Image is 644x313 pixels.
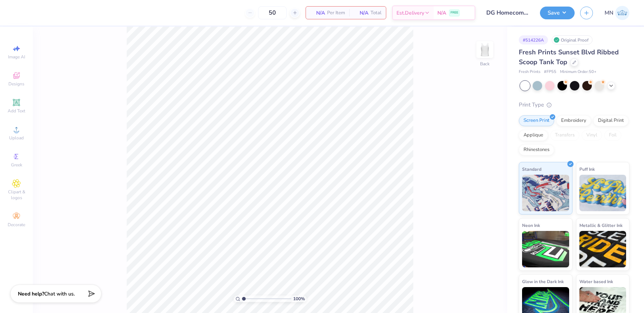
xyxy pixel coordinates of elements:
[18,290,44,297] strong: Need help?
[522,231,569,267] img: Neon Ink
[8,222,25,228] span: Decorate
[605,6,629,20] a: MN
[579,221,622,229] span: Metallic & Glitter Ink
[605,9,613,17] span: MN
[582,130,602,141] div: Vinyl
[327,9,345,17] span: Per Item
[519,101,629,109] div: Print Type
[371,9,382,17] span: Total
[579,165,595,173] span: Puff Ink
[519,35,548,45] div: # 514226A
[4,189,29,201] span: Clipart & logos
[481,5,534,20] input: Untitled Design
[552,35,593,45] div: Original Proof
[451,10,458,15] span: FREE
[519,130,548,141] div: Applique
[579,175,626,211] img: Puff Ink
[396,9,424,17] span: Est. Delivery
[519,48,619,66] span: Fresh Prints Sunset Blvd Ribbed Scoop Tank Top
[258,6,287,19] input: – –
[310,9,325,17] span: N/A
[519,144,554,155] div: Rhinestones
[560,69,597,75] span: Minimum Order: 50 +
[540,7,575,19] button: Save
[579,231,626,267] img: Metallic & Glitter Ink
[44,290,75,297] span: Chat with us.
[522,165,541,173] span: Standard
[615,6,629,20] img: Mark Navarro
[8,54,25,60] span: Image AI
[9,135,24,141] span: Upload
[478,42,492,57] img: Back
[11,162,22,168] span: Greek
[593,115,629,126] div: Digital Print
[522,221,540,229] span: Neon Ink
[519,115,554,126] div: Screen Print
[604,130,621,141] div: Foil
[354,9,368,17] span: N/A
[293,295,305,302] span: 100 %
[437,9,446,17] span: N/A
[550,130,579,141] div: Transfers
[544,69,556,75] span: # FP55
[522,278,564,285] span: Glow in the Dark Ink
[519,69,540,75] span: Fresh Prints
[8,81,24,87] span: Designs
[579,278,613,285] span: Water based Ink
[480,61,490,67] div: Back
[556,115,591,126] div: Embroidery
[8,108,25,114] span: Add Text
[522,175,569,211] img: Standard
